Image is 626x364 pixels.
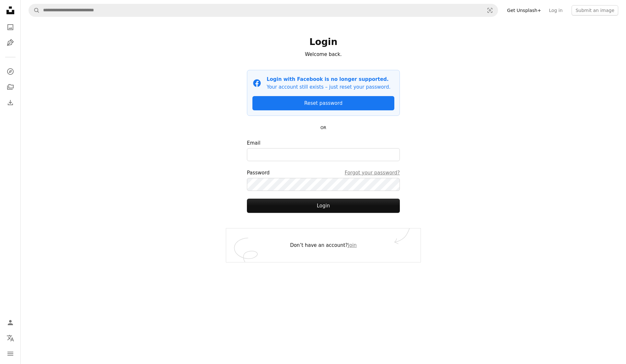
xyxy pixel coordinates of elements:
small: OR [320,126,326,130]
a: Log in [545,5,566,16]
a: Log in / Sign up [4,316,17,329]
a: Download History [4,96,17,109]
button: Submit an image [572,5,618,16]
button: Search Unsplash [29,4,40,17]
button: Visual search [482,4,498,17]
div: Password [247,169,400,177]
div: Don’t have an account? [226,228,421,262]
a: Home — Unsplash [4,4,17,18]
h1: Login [247,36,400,48]
input: PasswordForgot your password? [247,178,400,191]
a: Collections [4,81,17,94]
a: Join [348,242,357,248]
p: Login with Facebook is no longer supported. [267,75,390,83]
form: Find visuals sitewide [29,4,498,17]
label: Email [247,139,400,161]
a: Illustrations [4,36,17,49]
button: Login [247,199,400,213]
p: Welcome back. [247,50,400,58]
input: Email [247,148,400,161]
a: Photos [4,21,17,34]
a: Explore [4,65,17,78]
a: Get Unsplash+ [503,5,545,16]
a: Reset password [252,96,394,110]
button: Language [4,332,17,345]
button: Menu [4,347,17,360]
p: Your account still exists – just reset your password. [267,83,390,91]
a: Forgot your password? [345,169,400,177]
